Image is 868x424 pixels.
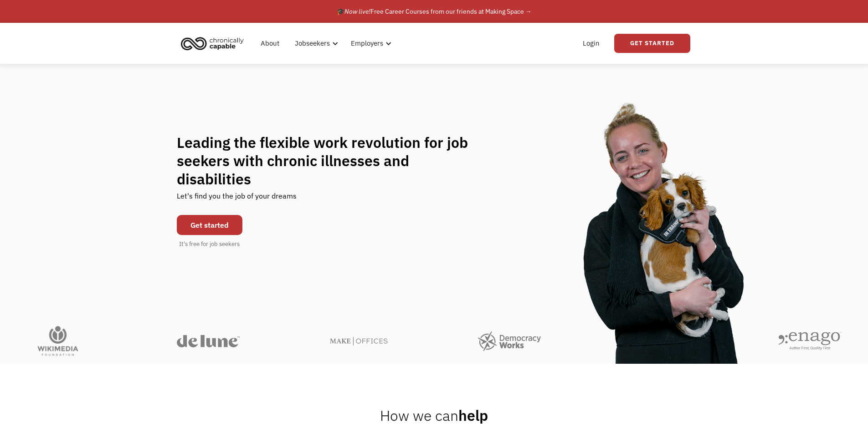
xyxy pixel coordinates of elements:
a: home [178,33,251,53]
div: Jobseekers [289,29,341,58]
em: Now live! [344,7,370,16]
div: Jobseekers [295,38,330,49]
img: Chronically Capable logo [178,33,247,53]
a: Login [577,29,605,58]
a: About [255,29,285,58]
div: It's free for job seekers [179,240,240,249]
div: Let's find you the job of your dreams [177,188,297,210]
h1: Leading the flexible work revolution for job seekers with chronic illnesses and disabilities [177,133,486,188]
div: 🎓 Free Career Courses from our friends at Making Space → [337,6,532,17]
a: Get started [177,215,242,235]
a: Get Started [614,34,690,53]
div: Employers [351,38,383,49]
div: Employers [345,29,394,58]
